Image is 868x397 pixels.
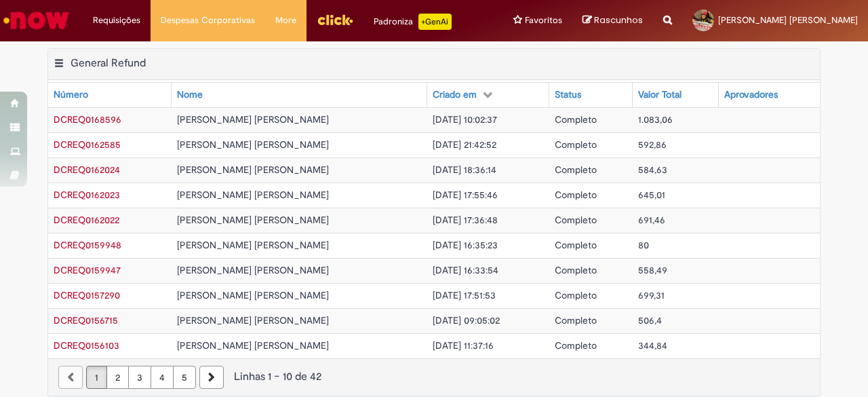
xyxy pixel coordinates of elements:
[161,14,255,27] span: Despesas Corporativas
[54,164,120,176] a: Abrir Registro: DCREQ0162024
[151,366,174,389] a: Página 4
[555,264,597,276] span: Completo
[54,56,64,74] button: General Refund Menu de contexto
[724,88,778,102] div: Aprovadores
[177,314,329,326] span: [PERSON_NAME] [PERSON_NAME]
[433,314,500,326] span: [DATE] 09:05:02
[58,369,810,385] div: Linhas 1 − 10 de 42
[638,88,682,102] div: Valor Total
[177,264,329,276] span: [PERSON_NAME] [PERSON_NAME]
[54,113,121,126] a: Abrir Registro: DCREQ0168596
[555,113,597,126] span: Completo
[199,366,224,389] a: Próxima página
[1,7,71,34] img: ServiceNow
[177,113,329,126] span: [PERSON_NAME] [PERSON_NAME]
[638,164,667,176] span: 584,63
[86,366,107,389] a: Página 1
[275,14,296,27] span: More
[54,239,121,251] span: DCREQ0159948
[48,358,820,396] nav: paginação
[433,113,497,126] span: [DATE] 10:02:37
[54,189,120,201] a: Abrir Registro: DCREQ0162023
[433,138,496,151] span: [DATE] 21:42:52
[177,339,329,352] span: [PERSON_NAME] [PERSON_NAME]
[177,289,329,301] span: [PERSON_NAME] [PERSON_NAME]
[594,14,643,26] span: Rascunhos
[177,189,329,201] span: [PERSON_NAME] [PERSON_NAME]
[555,289,597,301] span: Completo
[177,214,329,226] span: [PERSON_NAME] [PERSON_NAME]
[433,189,498,201] span: [DATE] 17:55:46
[718,14,858,26] span: [PERSON_NAME] [PERSON_NAME]
[555,164,597,176] span: Completo
[638,189,665,201] span: 645,01
[173,366,196,389] a: Página 5
[638,113,673,126] span: 1.083,06
[128,366,151,389] a: Página 3
[177,239,329,251] span: [PERSON_NAME] [PERSON_NAME]
[638,289,665,301] span: 699,31
[54,189,120,201] span: DCREQ0162023
[177,88,203,102] div: Nome
[54,214,119,226] span: DCREQ0162022
[54,138,121,151] a: Abrir Registro: DCREQ0162585
[583,14,643,27] a: Rascunhos
[433,88,477,102] div: Criado em
[54,339,119,352] a: Abrir Registro: DCREQ0156103
[433,264,498,276] span: [DATE] 16:33:54
[54,264,121,276] span: DCREQ0159947
[638,314,662,326] span: 506,4
[54,289,120,301] span: DCREQ0157290
[555,314,597,326] span: Completo
[555,239,597,251] span: Completo
[638,214,665,226] span: 691,46
[54,239,121,251] a: Abrir Registro: DCREQ0159948
[177,138,329,151] span: [PERSON_NAME] [PERSON_NAME]
[54,88,88,102] div: Número
[54,264,121,276] a: Abrir Registro: DCREQ0159947
[54,138,121,151] span: DCREQ0162585
[433,164,496,176] span: [DATE] 18:36:14
[54,214,119,226] a: Abrir Registro: DCREQ0162022
[638,264,667,276] span: 558,49
[374,14,452,30] div: Padroniza
[555,339,597,352] span: Completo
[433,339,494,352] span: [DATE] 11:37:16
[54,289,120,301] a: Abrir Registro: DCREQ0157290
[54,339,119,352] span: DCREQ0156103
[93,14,140,27] span: Requisições
[638,138,667,151] span: 592,86
[555,138,597,151] span: Completo
[418,14,452,30] p: +GenAi
[317,10,353,30] img: click_logo_yellow_360x200.png
[525,14,562,27] span: Favoritos
[433,214,498,226] span: [DATE] 17:36:48
[54,314,118,326] span: DCREQ0156715
[555,88,581,102] div: Status
[54,164,120,176] span: DCREQ0162024
[555,214,597,226] span: Completo
[54,314,118,326] a: Abrir Registro: DCREQ0156715
[54,113,121,126] span: DCREQ0168596
[555,189,597,201] span: Completo
[433,239,498,251] span: [DATE] 16:35:23
[71,56,146,70] h2: General Refund
[638,339,667,352] span: 344,84
[177,164,329,176] span: [PERSON_NAME] [PERSON_NAME]
[638,239,649,251] span: 80
[433,289,496,301] span: [DATE] 17:51:53
[106,366,129,389] a: Página 2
